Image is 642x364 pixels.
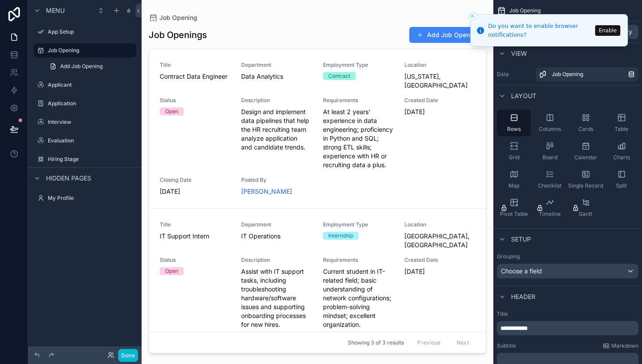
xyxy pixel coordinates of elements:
button: Split [604,166,638,193]
span: Board [542,154,557,161]
span: Menu [46,6,65,15]
label: Application [48,100,135,107]
a: Job Opening [536,67,638,81]
span: Setup [511,235,531,244]
label: Title [497,310,638,318]
span: Gantt [579,211,592,218]
label: Data [497,71,532,78]
span: Calendar [574,154,597,161]
a: Hiring Stage [34,152,136,166]
label: Hiring Stage [48,156,135,163]
button: Pivot Table [497,195,531,221]
span: Showing 3 of 3 results [348,339,404,346]
button: Gantt [569,195,603,221]
button: Done [118,349,138,362]
a: Markdown [603,342,638,349]
button: Close toast [468,11,477,20]
button: Rows [497,110,531,136]
label: Grouping [497,253,520,260]
button: Board [533,138,567,165]
span: Pivot Table [500,211,528,218]
button: Columns [533,110,567,136]
a: Application [34,96,136,111]
span: Charts [613,154,630,161]
a: Evaluation [34,134,136,148]
button: Choose a field [497,264,638,279]
span: Layout [511,92,536,100]
button: Enable [595,25,620,36]
label: Job Opening [48,47,131,54]
span: Rows [507,126,521,133]
a: Add Job Opening [44,59,136,73]
a: Interview [34,115,136,129]
label: Evaluation [48,137,135,144]
div: Do you want to enable browser notifications? [488,22,592,39]
a: My Profile [34,191,136,205]
span: Single Record [568,182,603,189]
button: Table [604,110,638,136]
button: Charts [604,138,638,165]
span: Split [616,182,627,189]
span: Grid [509,154,519,161]
button: Cards [569,110,603,136]
label: App Setup [48,28,135,35]
span: Markdown [611,342,638,349]
span: View [511,49,527,58]
span: Header [511,292,535,301]
span: Table [615,126,628,133]
a: Applicant [34,78,136,92]
span: Job Opening [552,71,583,78]
span: Map [508,182,519,189]
label: My Profile [48,195,135,202]
span: Timeline [539,211,561,218]
button: Timeline [533,195,567,221]
span: Checklist [538,182,561,189]
span: Hidden pages [46,174,91,183]
span: Job Opening [509,7,541,14]
label: Applicant [48,81,135,88]
button: Calendar [569,138,603,165]
button: Single Record [569,166,603,193]
a: App Setup [34,25,136,39]
button: Grid [497,138,531,165]
a: Job Opening [34,43,136,57]
span: Cards [578,126,593,133]
label: Subtitle [497,342,516,349]
div: scrollable content [497,321,638,335]
button: Map [497,166,531,193]
label: Interview [48,119,135,126]
button: Checklist [533,166,567,193]
span: Choose a field [501,267,542,275]
span: Add Job Opening [60,63,103,70]
span: Columns [539,126,561,133]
